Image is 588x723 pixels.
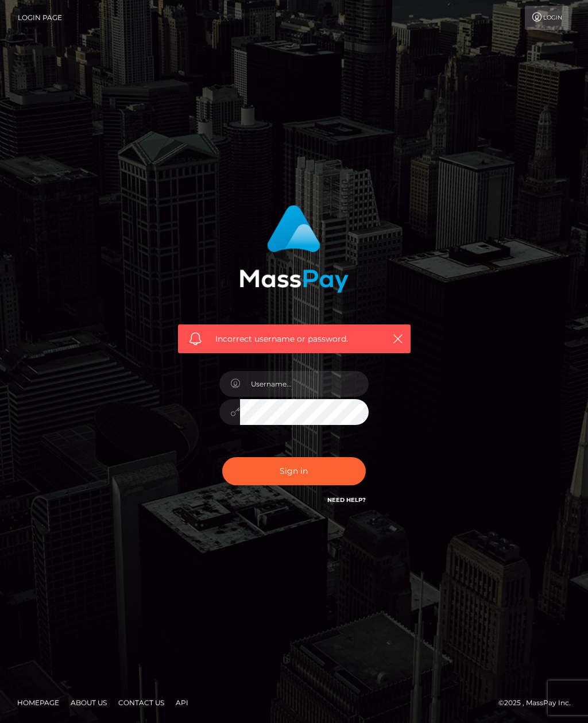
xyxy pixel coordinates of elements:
img: MassPay Login [239,205,349,293]
a: Login Page [18,6,62,30]
a: Need Help? [327,496,366,504]
a: Contact Us [114,694,169,712]
a: Homepage [13,694,64,712]
a: About Us [66,694,111,712]
a: API [171,694,193,712]
a: Login [525,6,568,30]
input: Username... [240,371,369,397]
button: Sign in [222,457,366,485]
div: © 2025 , MassPay Inc. [498,697,579,709]
span: Incorrect username or password. [215,333,379,345]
